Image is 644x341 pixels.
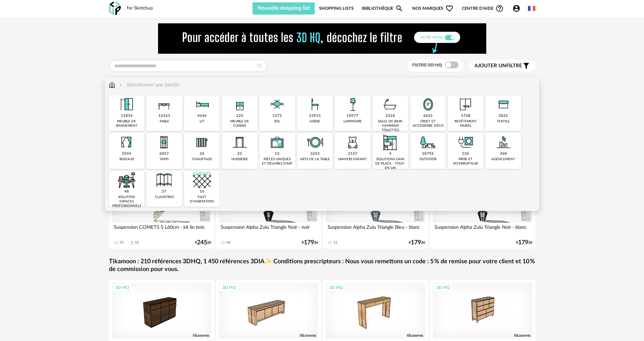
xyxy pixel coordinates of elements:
div: 2544 [122,151,131,156]
div: sol [274,119,280,124]
div: prise et interrupteur [450,157,481,166]
div: € 26 [302,240,318,245]
div: 37 [162,189,166,194]
div: € 26 [409,240,425,245]
div: agencement [491,157,515,162]
div: 1272 [272,114,282,119]
span: Magnify icon [395,4,403,13]
div: 2822 [498,114,508,119]
div: chauffage [192,157,212,162]
div: 48 [124,189,129,194]
div: 6057 [159,151,169,156]
div: 46 [226,240,230,245]
div: 16 [200,189,204,194]
div: 12 [333,240,337,245]
span: Account Circle icon [512,4,520,13]
a: Tikamoon : 210 références 3DHQ, 1 450 références 3DIA✨ Conditions prescripteurs : Nous vous remet... [109,258,535,274]
div: 6631 [423,114,433,119]
div: Suspension Alpha Zulu Triangle Noir - noir [219,223,318,236]
span: Filter icon [522,62,530,70]
div: luminaire [343,119,362,124]
img: filet.png [193,171,211,189]
div: 3D HQ [112,283,132,292]
button: Nouvelle shopping list [252,2,315,15]
div: 136 [462,151,469,156]
img: Literie.png [193,95,211,114]
img: svg+xml;base64,PHN2ZyB3aWR0aD0iMTYiIGhlaWdodD0iMTYiIHZpZXdCb3g9IjAgMCAxNiAxNiIgZmlsbD0ibm9uZSIgeG... [118,81,124,89]
a: Shopping Lists [319,2,354,15]
img: Sol.png [268,95,286,114]
img: Agencement.png [494,133,512,151]
img: Outdoor.png [419,133,437,151]
span: Ajouter un [474,63,506,68]
span: 179 [304,240,314,245]
div: € 26 [516,240,532,245]
div: table [159,119,169,124]
div: 11834 [121,114,133,119]
span: Heart Outline icon [445,4,453,13]
img: UniversEnfant.png [343,133,362,151]
div: 225 [236,114,243,119]
img: Meuble%20de%20rangement.png [117,95,136,114]
a: BibliothèqueMagnify icon [362,2,403,15]
img: svg+xml;base64,PHN2ZyB3aWR0aD0iMTYiIGhlaWdodD0iMTciIHZpZXdCb3g9IjAgMCAxNiAxNyIgZmlsbD0ibm9uZSIgeG... [109,81,115,89]
div: 3D HQ [326,283,346,292]
span: 179 [411,240,421,245]
div: 33915 [309,114,321,119]
div: claustras [155,195,174,199]
div: Suspension COMETS S L60cm - kit lin bois [112,223,212,236]
img: Salle%20de%20bain.png [381,95,399,114]
span: Account Circle icon [512,4,524,13]
div: 10 [135,240,139,245]
div: 35 [119,240,124,245]
img: Assise.png [306,95,324,114]
img: FILTRE%20HQ%20NEW_V1%20(4).gif [158,23,486,54]
div: assise [310,119,320,124]
div: 360 [500,151,507,156]
div: meuble de rangement [111,119,142,128]
img: Cloison.png [155,171,173,189]
img: Rideaux.png [117,133,136,151]
div: huisserie [231,157,248,162]
img: ArtTable.png [306,133,324,151]
img: Table.png [155,95,173,114]
span: Nos marques [412,2,453,15]
img: OXP [109,2,121,16]
div: textile [497,119,510,124]
div: rideaux [119,157,134,162]
span: Centre d'aideHelp Circle Outline icon [462,4,504,13]
div: 22 [237,151,242,156]
button: Ajouter unfiltre Filter icon [469,60,535,72]
div: pièces uniques et oeuvres d'art [262,157,293,166]
div: 4 [389,151,392,156]
div: salle de bain hammam toilettes [375,119,406,132]
img: PriseInter.png [457,133,475,151]
div: 26 [200,151,204,156]
div: revêtement mural [450,119,481,128]
div: 1738 [461,114,470,119]
div: for Sketchup [127,5,153,11]
div: meuble de cuisine [224,119,255,128]
img: Luminaire.png [343,95,362,114]
div: outdoor [419,157,437,162]
div: 10796 [422,151,434,156]
div: 12 [275,151,280,156]
div: Suspension Alpha Zulu Triangle Bleu - blanc [326,223,425,236]
div: solution espaces professionnels [111,195,142,208]
img: espace-de-travail.png [117,171,136,189]
div: Suspension Alpha Zulu Triangle Noir - blanc [433,223,532,236]
img: Rangement.png [230,95,249,114]
div: 2137 [348,151,357,156]
img: Radiateur.png [193,133,211,151]
img: UniqueOeuvre.png [268,133,286,151]
div: 4646 [197,114,207,119]
img: Tapis.png [155,133,173,151]
span: 179 [518,240,528,245]
div: 12423 [158,114,170,119]
img: Miroir.png [419,95,437,114]
span: Nouvelle shopping list [258,5,310,11]
div: Sélectionner une famille [118,81,180,89]
img: Textile.png [494,95,512,114]
div: solutions gain de place - tout-en-un [375,157,406,170]
img: Huiserie.png [230,133,249,151]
